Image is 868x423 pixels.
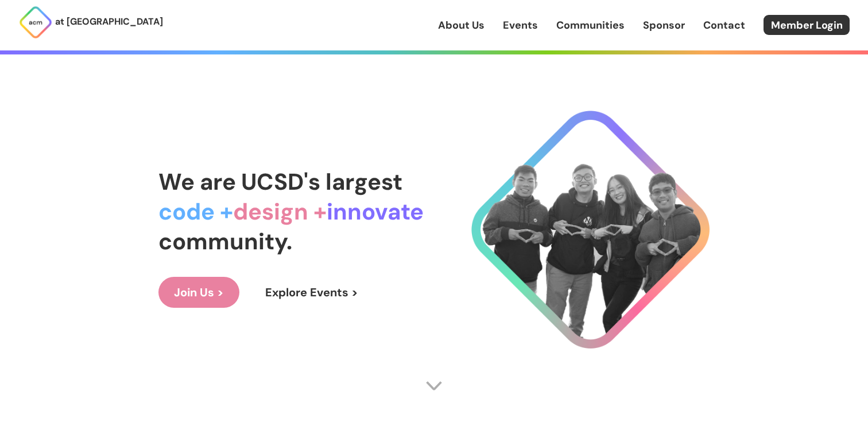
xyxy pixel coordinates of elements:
a: Contact [703,18,745,33]
span: community. [158,226,292,256]
img: ACM Logo [18,5,53,40]
a: Member Login [764,15,850,35]
span: design + [233,197,327,226]
a: About Us [438,18,485,33]
a: at [GEOGRAPHIC_DATA] [18,5,163,40]
p: at [GEOGRAPHIC_DATA] [55,14,163,29]
a: Events [503,18,538,33]
img: Cool Logo [471,111,710,348]
a: Communities [556,18,625,33]
a: Sponsor [643,18,685,33]
img: Scroll Arrow [425,377,443,394]
a: Explore Events > [250,277,374,308]
span: code + [158,197,233,226]
span: We are UCSD's largest [158,167,402,197]
a: Join Us > [158,277,239,308]
span: innovate [327,197,424,226]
